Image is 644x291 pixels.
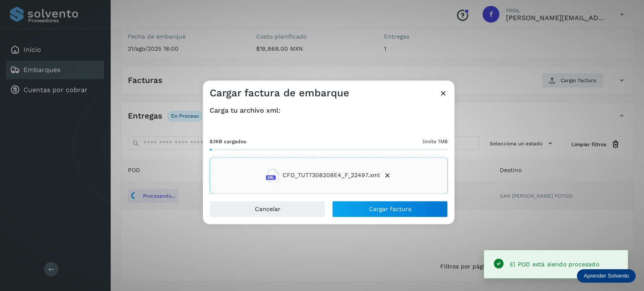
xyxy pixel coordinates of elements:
p: Aprender Solvento [584,273,629,279]
h3: Cargar factura de embarque [210,87,349,99]
button: Cancelar [210,201,325,217]
h4: Carga tu archivo xml: [210,106,448,114]
button: Cargar factura [332,201,448,217]
span: El POD está siendo procesado [510,261,599,268]
span: 8.1KB cargados [210,138,246,145]
div: Aprender Solvento [577,269,636,283]
span: Cargar factura [369,206,411,212]
span: Cancelar [255,206,280,212]
span: límite 1MB [423,138,448,145]
span: CFD_TUT7308208E4_F_22497.xml [283,171,380,180]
